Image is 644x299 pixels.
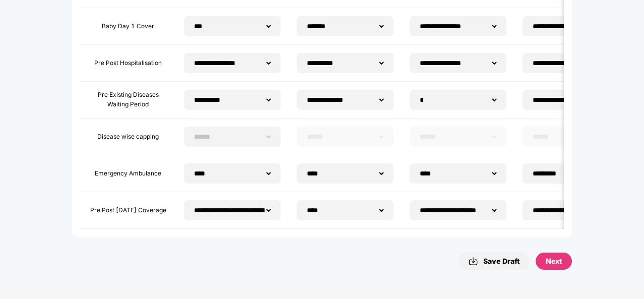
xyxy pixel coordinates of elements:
[80,82,176,118] td: Pre Existing Diseases Waiting Period
[468,255,520,267] div: Save Draft
[546,256,562,267] div: Next
[80,155,176,192] td: Emergency Ambulance
[468,255,478,267] img: svg+xml;base64,PHN2ZyBpZD0iRG93bmxvYWQtMzJ4MzIiIHhtbG5zPSJodHRwOi8vd3d3LnczLm9yZy8yMDAwL3N2ZyIgd2...
[80,45,176,82] td: Pre Post Hospitalisation
[80,192,176,229] td: Pre Post [DATE] Coverage
[80,118,176,155] td: Disease wise capping
[80,8,176,45] td: Baby Day 1 Cover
